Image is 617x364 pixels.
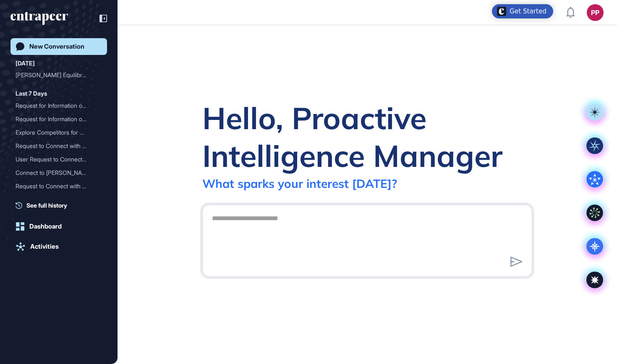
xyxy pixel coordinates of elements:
[16,88,47,99] div: Last 7 Days
[16,99,102,112] div: Request for Information on Nash
[16,193,95,206] div: Request to Connect with N...
[16,112,95,126] div: Request for Information o...
[26,201,67,210] span: See full history
[29,43,84,50] div: New Conversation
[16,58,35,68] div: [DATE]
[16,179,95,193] div: Request to Connect with N...
[16,166,102,179] div: Connect to Nash
[16,68,102,82] div: Nash Equilibrium or John Nash Inquiry
[10,218,107,235] a: Dashboard
[16,139,102,153] div: Request to Connect with Nash
[16,126,95,139] div: Explore Competitors for T...
[587,4,604,21] button: PP
[16,193,102,206] div: Request to Connect with Nash
[10,38,107,55] a: New Conversation
[16,166,95,179] div: Connect to [PERSON_NAME]
[10,12,68,25] div: entrapeer-logo
[16,112,102,126] div: Request for Information on Nash
[497,7,506,16] img: launcher-image-alternative-text
[16,99,95,112] div: Request for Information o...
[202,176,397,191] div: What sparks your interest [DATE]?
[16,139,95,153] div: Request to Connect with N...
[30,243,59,250] div: Activities
[16,201,107,210] a: See full history
[510,7,546,16] div: Get Started
[16,153,102,166] div: User Request to Connect with Nash
[16,153,95,166] div: User Request to Connect w...
[16,126,102,139] div: Explore Competitors for Tahsildar.com.tr
[29,223,62,230] div: Dashboard
[10,238,107,255] a: Activities
[16,179,102,193] div: Request to Connect with Nash
[16,68,95,82] div: [PERSON_NAME] Equilibrium or [PERSON_NAME] ...
[202,99,532,174] div: Hello, Proactive Intelligence Manager
[492,4,553,18] div: Open Get Started checklist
